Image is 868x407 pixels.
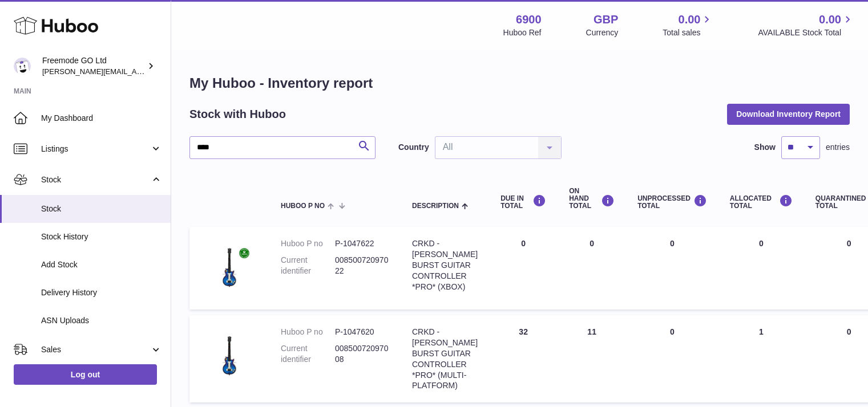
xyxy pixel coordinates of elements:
[41,203,162,214] span: Stock
[489,315,558,402] td: 32
[189,107,286,122] h2: Stock with Huboo
[281,343,335,365] dt: Current identifier
[718,315,804,402] td: 1
[335,238,389,249] dd: P-1047622
[558,315,626,402] td: 11
[14,364,157,385] a: Log out
[412,202,459,210] span: Description
[42,67,229,76] span: [PERSON_NAME][EMAIL_ADDRESS][DOMAIN_NAME]
[14,58,31,75] img: lenka.smikniarova@gioteck.com
[516,12,542,27] strong: 6900
[847,327,851,336] span: 0
[847,239,851,248] span: 0
[281,255,335,276] dt: Current identifier
[412,327,478,391] div: CRKD - [PERSON_NAME] BURST GUITAR CONTROLLER *PRO* (MULTI-PLATFORM)
[398,142,429,153] label: Country
[663,12,713,38] a: 0.00 Total sales
[758,12,854,38] a: 0.00 AVAILABLE Stock Total
[41,174,150,185] span: Stock
[335,255,389,276] dd: 00850072097022
[730,194,793,210] div: ALLOCATED Total
[281,238,335,249] dt: Huboo P no
[663,27,713,38] span: Total sales
[754,142,776,153] label: Show
[335,327,389,337] dd: P-1047620
[758,27,854,38] span: AVAILABLE Stock Total
[41,259,162,270] span: Add Stock
[819,12,841,27] span: 0.00
[727,104,850,124] button: Download Inventory Report
[42,55,145,77] div: Freemode GO Ltd
[626,227,718,310] td: 0
[626,315,718,402] td: 0
[503,27,542,38] div: Huboo Ref
[412,238,478,292] div: CRKD - [PERSON_NAME] BURST GUITAR CONTROLLER *PRO* (XBOX)
[718,227,804,310] td: 0
[41,144,150,154] span: Listings
[569,188,615,210] div: ON HAND Total
[41,344,150,355] span: Sales
[637,194,707,210] div: UNPROCESSED Total
[679,12,701,27] span: 0.00
[826,142,850,153] span: entries
[335,343,389,365] dd: 00850072097008
[500,194,546,210] div: DUE IN TOTAL
[558,227,626,310] td: 0
[41,315,162,326] span: ASN Uploads
[594,12,618,27] strong: GBP
[41,231,162,242] span: Stock History
[281,202,325,210] span: Huboo P no
[41,113,162,124] span: My Dashboard
[489,227,558,310] td: 0
[189,74,850,92] h1: My Huboo - Inventory report
[281,327,335,337] dt: Huboo P no
[201,238,258,295] img: product image
[41,287,162,298] span: Delivery History
[586,27,619,38] div: Currency
[201,327,258,384] img: product image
